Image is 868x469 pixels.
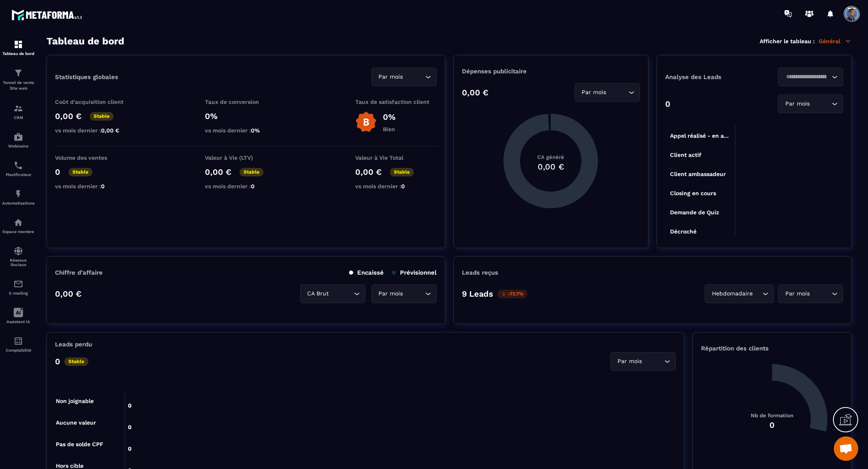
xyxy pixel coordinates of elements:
p: Leads reçus [462,269,498,276]
div: Search for option [778,68,843,86]
p: Analyse des Leads [665,73,754,81]
a: automationsautomationsAutomatisations [2,183,35,211]
p: -72.7% [497,290,527,298]
div: Search for option [300,284,365,303]
input: Search for option [811,99,830,108]
p: Valeur à Vie Total [355,154,437,161]
tspan: Aucune valeur [56,419,96,426]
img: accountant [13,336,23,346]
p: Automatisations [2,201,35,205]
p: 0,00 € [205,167,231,177]
span: Par mois [377,289,405,298]
p: Stable [68,168,92,176]
p: Coût d'acquisition client [55,99,136,105]
p: 0,00 € [55,111,81,121]
p: 0 [55,167,60,177]
img: automations [13,132,23,142]
span: Par mois [783,289,811,298]
span: Hebdomadaire [710,289,754,298]
p: Comptabilité [2,348,35,352]
p: Webinaire [2,144,35,148]
a: formationformationTunnel de vente Site web [2,62,35,97]
tspan: Non joignable [56,398,94,405]
p: Valeur à Vie (LTV) [205,154,286,161]
p: 0 [55,357,60,366]
img: logo [11,7,85,22]
a: emailemailE-mailing [2,273,35,302]
a: schedulerschedulerPlanificateur [2,154,35,183]
input: Search for option [644,357,662,366]
p: Tunnel de vente Site web [2,80,35,91]
span: Par mois [580,88,608,97]
div: Search for option [371,68,437,86]
span: CA Brut [305,289,331,298]
div: Search for option [575,83,640,102]
p: Stable [240,168,264,176]
tspan: Appel réalisé - en a... [670,132,729,139]
p: Bien [383,126,396,132]
tspan: Client ambassadeur [670,171,726,177]
h3: Tableau de bord [46,35,124,47]
p: Assistant IA [2,319,35,324]
p: vs mois dernier : [55,127,136,134]
span: 0 [101,183,105,189]
input: Search for option [405,73,423,81]
input: Search for option [783,73,830,81]
tspan: Client actif [670,152,701,158]
tspan: Demande de Quiz [670,209,719,216]
input: Search for option [811,289,830,298]
span: 0% [251,127,260,134]
span: 0 [401,183,405,189]
p: Réseaux Sociaux [2,258,35,267]
p: 0,00 € [55,289,81,299]
a: Assistant IA [2,302,35,330]
input: Search for option [405,289,423,298]
tspan: Closing en cours [670,190,716,197]
p: vs mois dernier : [55,183,136,189]
img: b-badge-o.b3b20ee6.svg [355,111,377,133]
div: Search for option [611,352,676,371]
p: Taux de satisfaction client [355,99,437,105]
input: Search for option [754,289,760,298]
p: CRM [2,115,35,120]
p: Afficher le tableau : [760,38,815,44]
div: Search for option [778,95,843,113]
p: Taux de conversion [205,99,286,105]
p: Leads perdu [55,341,92,348]
p: 0% [205,111,286,121]
p: Stable [64,357,88,366]
img: formation [13,68,23,78]
input: Search for option [331,289,352,298]
img: formation [13,40,23,49]
tspan: Hors cible [56,462,84,469]
tspan: Pas de solde CPF [56,441,103,447]
p: 9 Leads [462,289,493,299]
p: Planificateur [2,172,35,177]
p: 0 [665,99,670,109]
p: 0,00 € [355,167,382,177]
p: E-mailing [2,291,35,295]
div: Ouvrir le chat [834,436,858,461]
p: Stable [90,112,114,121]
p: Chiffre d’affaire [55,269,103,276]
a: social-networksocial-networkRéseaux Sociaux [2,240,35,273]
p: Dépenses publicitaire [462,68,640,75]
img: social-network [13,246,23,256]
a: formationformationCRM [2,97,35,126]
img: automations [13,189,23,199]
span: 0,00 € [101,127,119,134]
div: Search for option [371,284,437,303]
div: Search for option [705,284,774,303]
p: Volume des ventes [55,154,136,161]
p: Statistiques globales [55,73,118,81]
p: Stable [390,168,414,176]
p: Prévisionnel [392,269,437,276]
img: automations [13,218,23,227]
p: Répartition des clients [701,345,843,352]
img: scheduler [13,161,23,170]
input: Search for option [608,88,626,97]
a: automationsautomationsWebinaire [2,126,35,154]
tspan: Décroché [670,228,697,235]
a: accountantaccountantComptabilité [2,330,35,359]
p: vs mois dernier : [205,183,286,189]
